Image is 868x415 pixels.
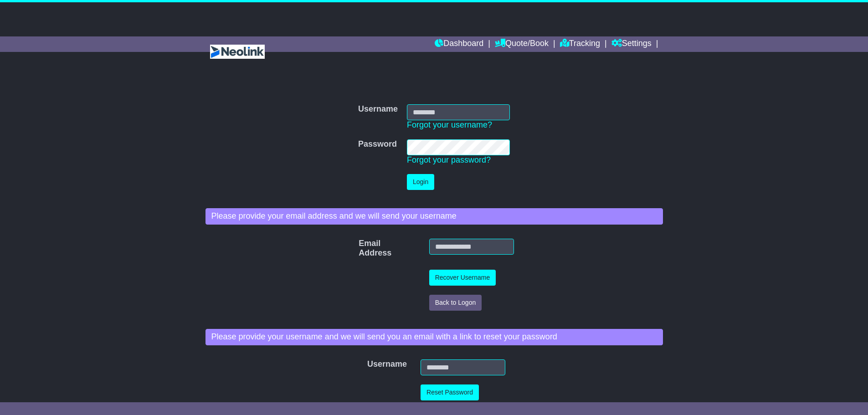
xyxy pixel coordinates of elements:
[205,329,663,345] div: Please provide your username and we will send you an email with a link to reset your password
[358,104,398,114] label: Username
[611,36,652,52] a: Settings
[205,208,663,225] div: Please provide your email address and we will send your username
[407,155,491,164] a: Forgot your password?
[435,36,483,52] a: Dashboard
[429,295,482,311] button: Back to Logon
[358,139,397,149] label: Password
[560,36,600,52] a: Tracking
[407,120,492,129] a: Forgot your username?
[407,174,434,190] button: Login
[354,239,370,258] label: Email Address
[495,36,549,52] a: Quote/Book
[421,384,479,400] button: Reset Password
[429,270,496,286] button: Recover Username
[363,359,375,369] label: Username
